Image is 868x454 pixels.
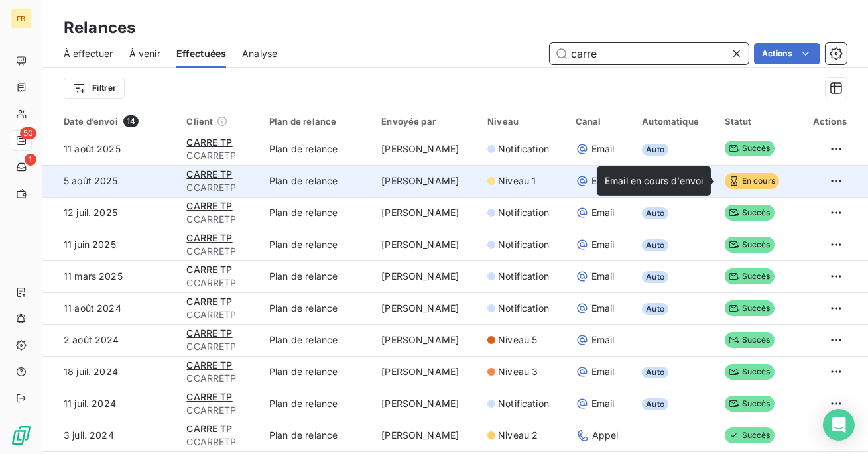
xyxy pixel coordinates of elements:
div: Open Intercom Messenger [823,409,855,441]
div: Envoyée par [381,116,471,127]
span: Niveau 3 [498,365,538,378]
span: Appel [592,429,619,442]
span: Email [591,238,615,251]
td: Plan de relance [261,420,373,451]
span: Succès [725,237,775,253]
td: [PERSON_NAME] [373,260,479,292]
span: Auto [642,239,668,251]
span: 50 [20,127,36,139]
span: CARRE TP [186,327,232,339]
span: CCARRETP [186,213,253,226]
div: FB [11,8,32,29]
span: Email [591,142,615,156]
td: 11 juin 2025 [42,229,178,260]
span: Auto [642,271,668,283]
td: 11 août 2024 [42,292,178,324]
span: Succès [725,205,775,221]
span: CCARRETP [186,276,253,290]
span: Email [591,397,615,410]
button: Filtrer [64,78,125,99]
input: Rechercher [550,43,749,64]
span: Auto [642,367,668,378]
span: Notification [498,397,549,410]
span: Email [591,270,615,283]
button: Actions [754,43,820,64]
img: Logo LeanPay [11,425,32,446]
td: [PERSON_NAME] [373,165,479,197]
div: Date d’envoi [64,115,170,127]
div: Automatique [642,116,708,127]
a: 1 [11,156,31,178]
td: [PERSON_NAME] [373,324,479,356]
span: Succès [725,364,775,380]
h3: Relances [64,16,135,40]
td: Plan de relance [261,260,373,292]
td: 11 août 2025 [42,133,178,165]
span: Auto [642,303,668,315]
td: [PERSON_NAME] [373,133,479,165]
span: CCARRETP [186,372,253,385]
span: CARRE TP [186,264,232,275]
div: Plan de relance [269,116,365,127]
span: CCARRETP [186,340,253,353]
span: Succès [725,396,775,412]
span: Email [591,302,615,315]
td: [PERSON_NAME] [373,229,479,260]
td: Plan de relance [261,165,373,197]
span: Effectuées [176,47,227,60]
span: Notification [498,302,549,315]
span: CARRE TP [186,423,232,434]
div: Niveau [487,116,559,127]
td: Plan de relance [261,356,373,388]
td: [PERSON_NAME] [373,356,479,388]
td: Plan de relance [261,388,373,420]
td: 5 août 2025 [42,165,178,197]
td: Plan de relance [261,133,373,165]
span: Niveau 2 [498,429,538,442]
span: Succès [725,427,775,443]
span: CCARRETP [186,181,253,194]
div: Canal [576,116,627,127]
span: Succès [725,141,775,156]
span: Email en cours d’envoi [605,175,703,186]
span: CARRE TP [186,359,232,370]
span: CCARRETP [186,308,253,321]
span: Niveau 1 [498,174,536,188]
span: À venir [129,47,160,60]
td: [PERSON_NAME] [373,420,479,451]
span: Notification [498,206,549,219]
span: Auto [642,207,668,219]
span: CCARRETP [186,435,253,449]
span: 14 [123,115,139,127]
td: Plan de relance [261,292,373,324]
span: Email [591,206,615,219]
span: CCARRETP [186,245,253,258]
span: CARRE TP [186,391,232,402]
td: [PERSON_NAME] [373,292,479,324]
span: Auto [642,398,668,410]
td: 2 août 2024 [42,324,178,356]
td: 11 juil. 2024 [42,388,178,420]
span: Notification [498,142,549,156]
span: CARRE TP [186,168,232,180]
td: Plan de relance [261,324,373,356]
span: À effectuer [64,47,113,60]
span: Auto [642,144,668,156]
div: Statut [725,116,788,127]
span: Client [186,116,213,127]
span: CARRE TP [186,296,232,307]
span: Notification [498,238,549,251]
span: Notification [498,270,549,283]
span: Email [591,333,615,347]
td: [PERSON_NAME] [373,388,479,420]
span: CARRE TP [186,200,232,211]
span: CARRE TP [186,137,232,148]
span: Succès [725,268,775,284]
td: 3 juil. 2024 [42,420,178,451]
span: CCARRETP [186,404,253,417]
span: CARRE TP [186,232,232,243]
td: [PERSON_NAME] [373,197,479,229]
span: Analyse [242,47,277,60]
span: 1 [25,154,36,166]
td: Plan de relance [261,229,373,260]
